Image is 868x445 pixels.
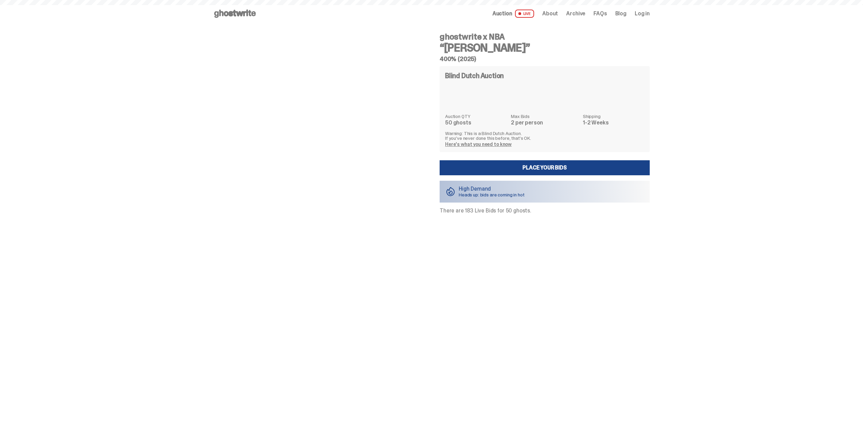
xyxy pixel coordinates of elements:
[635,11,650,16] a: Log in
[440,33,650,41] h4: ghostwrite x NBA
[583,120,644,125] dd: 1-2 Weeks
[459,192,525,197] p: Heads up: bids are coming in hot
[615,11,627,16] a: Blog
[445,131,644,140] p: Warning: This is a Blind Dutch Auction. If you’ve never done this before, that’s OK.
[459,186,525,192] p: High Demand
[440,42,650,53] h3: “[PERSON_NAME]”
[583,114,644,119] dt: Shipping
[542,11,558,16] a: About
[445,72,504,79] h4: Blind Dutch Auction
[511,114,579,119] dt: Max Bids
[593,11,607,16] a: FAQs
[492,10,534,18] a: Auction LIVE
[445,114,507,119] dt: Auction QTY
[511,120,579,125] dd: 2 per person
[566,11,585,16] a: Archive
[445,141,512,147] a: Here's what you need to know
[515,10,534,18] span: LIVE
[440,56,650,62] h5: 400% (2025)
[440,208,650,213] p: There are 183 Live Bids for 50 ghosts.
[492,11,512,16] span: Auction
[445,120,507,125] dd: 50 ghosts
[440,160,650,175] a: Place your Bids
